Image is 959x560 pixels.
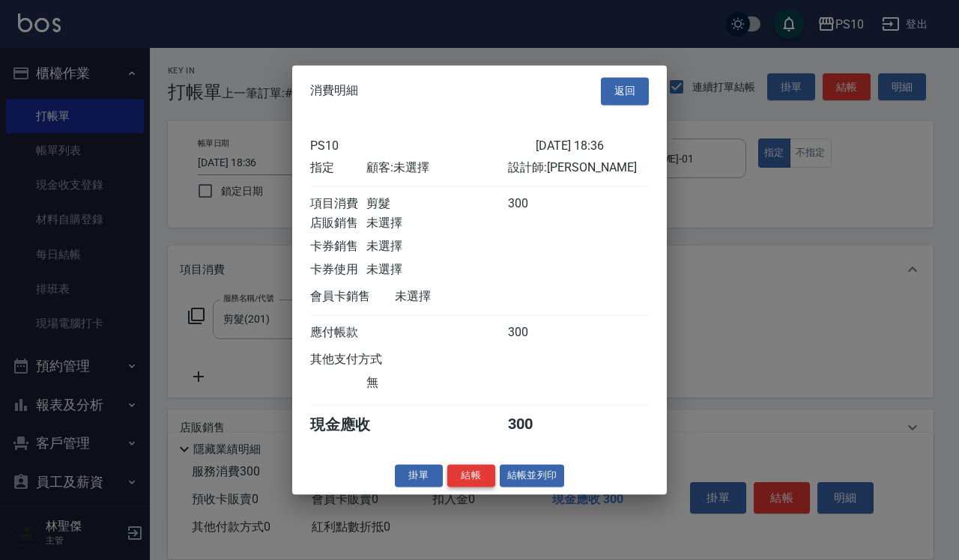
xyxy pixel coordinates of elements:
button: 掛單 [395,464,443,487]
div: 顧客: 未選擇 [366,160,507,176]
div: 應付帳款 [310,325,366,341]
div: 卡券銷售 [310,239,366,255]
div: 項目消費 [310,196,366,212]
div: 未選擇 [366,216,507,231]
div: 卡券使用 [310,262,366,278]
div: 300 [508,325,564,341]
div: 未選擇 [366,262,507,278]
div: 300 [508,196,564,212]
button: 返回 [601,77,649,105]
div: 店販銷售 [310,216,366,231]
div: 無 [366,375,507,391]
div: 300 [508,415,564,435]
div: 未選擇 [395,289,536,305]
div: [DATE] 18:36 [536,139,649,153]
div: 會員卡銷售 [310,289,395,305]
div: 未選擇 [366,239,507,255]
div: PS10 [310,139,536,153]
div: 現金應收 [310,415,395,435]
button: 結帳 [447,464,495,487]
button: 結帳並列印 [500,464,565,487]
div: 設計師: [PERSON_NAME] [508,160,649,176]
div: 指定 [310,160,366,176]
span: 消費明細 [310,84,358,99]
div: 其他支付方式 [310,352,423,368]
div: 剪髮 [366,196,507,212]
